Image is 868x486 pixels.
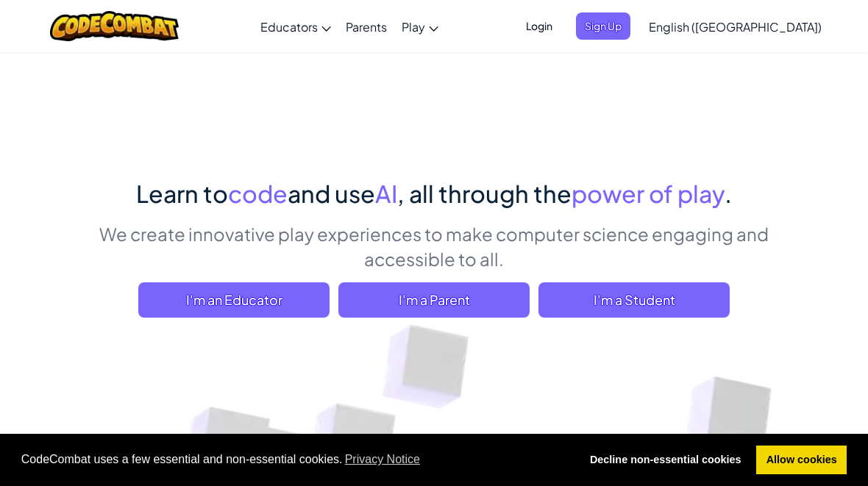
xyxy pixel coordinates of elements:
a: learn more about cookies [343,449,423,471]
span: power of play [572,179,725,208]
a: allow cookies [756,446,847,475]
span: English ([GEOGRAPHIC_DATA]) [649,19,822,35]
a: English ([GEOGRAPHIC_DATA]) [641,7,829,46]
a: I'm a Parent [338,282,530,318]
span: Play [402,19,425,35]
span: code [228,179,288,208]
button: Sign Up [576,12,630,40]
span: . [725,179,732,208]
a: deny cookies [580,446,751,475]
span: , all through the [397,179,572,208]
span: CodeCombat uses a few essential and non-essential cookies. [21,449,569,471]
a: I'm an Educator [138,282,330,318]
p: We create innovative play experiences to make computer science engaging and accessible to all. [88,221,780,271]
a: Educators [253,7,338,46]
span: and use [288,179,375,208]
span: Educators [260,19,318,35]
img: CodeCombat logo [50,11,179,41]
button: Login [517,12,561,40]
span: Learn to [136,179,228,208]
a: Parents [338,7,394,46]
span: AI [375,179,397,208]
a: Play [394,7,446,46]
button: I'm a Student [538,282,730,318]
